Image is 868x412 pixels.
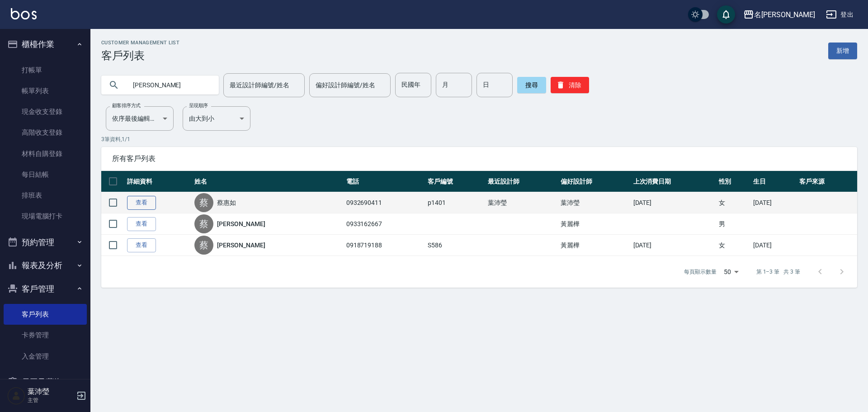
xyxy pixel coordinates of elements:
a: 排班表 [4,185,87,206]
img: Person [7,387,25,405]
th: 生日 [751,171,797,192]
th: 客戶編號 [425,171,486,192]
td: 0918719188 [344,235,426,256]
td: 女 [717,192,751,213]
td: [DATE] [751,192,797,213]
td: 0933162667 [344,213,426,235]
button: save [717,5,735,24]
label: 顧客排序方式 [112,102,141,109]
a: 現場電腦打卡 [4,206,87,227]
th: 詳細資料 [125,171,192,192]
th: 最近設計師 [486,171,558,192]
input: 搜尋關鍵字 [127,73,212,97]
a: 入金管理 [4,346,87,367]
div: 名[PERSON_NAME] [754,9,815,20]
a: 客戶列表 [4,304,87,325]
div: 50 [720,260,742,284]
a: 查看 [127,238,156,252]
td: 0932690411 [344,192,426,213]
td: [DATE] [751,235,797,256]
td: S586 [425,235,486,256]
td: 黃麗樺 [558,235,631,256]
a: 每日結帳 [4,164,87,185]
td: [DATE] [631,192,717,213]
button: 搜尋 [517,77,546,93]
a: 帳單列表 [4,81,87,101]
td: [DATE] [631,235,717,256]
label: 呈現順序 [189,102,208,109]
td: 葉沛瑩 [486,192,558,213]
td: 黃麗樺 [558,213,631,235]
a: 新增 [828,43,857,59]
p: 3 筆資料, 1 / 1 [101,135,857,143]
div: 蔡 [194,214,213,233]
a: 打帳單 [4,60,87,81]
span: 所有客戶列表 [112,154,846,163]
td: p1401 [425,192,486,213]
img: Logo [11,8,37,19]
a: 高階收支登錄 [4,122,87,143]
div: 蔡 [194,193,213,212]
a: 卡券管理 [4,325,87,346]
a: [PERSON_NAME] [217,219,265,228]
th: 上次消費日期 [631,171,717,192]
p: 每頁顯示數量 [684,268,717,276]
a: 蔡惠如 [217,198,236,207]
button: 預約管理 [4,231,87,254]
button: 登出 [822,6,857,23]
h3: 客戶列表 [101,49,179,62]
td: 男 [717,213,751,235]
button: 報表及分析 [4,254,87,277]
h2: Customer Management List [101,40,179,46]
button: 客戶管理 [4,277,87,301]
td: 女 [717,235,751,256]
button: 名[PERSON_NAME] [740,5,819,24]
p: 第 1–3 筆 共 3 筆 [756,268,800,276]
th: 電話 [344,171,426,192]
button: 櫃檯作業 [4,33,87,56]
p: 主管 [28,396,74,404]
a: [PERSON_NAME] [217,241,265,250]
a: 查看 [127,196,156,210]
th: 姓名 [192,171,344,192]
th: 偏好設計師 [558,171,631,192]
a: 現金收支登錄 [4,101,87,122]
th: 性別 [717,171,751,192]
div: 由大到小 [183,106,250,131]
button: 員工及薪資 [4,370,87,394]
div: 蔡 [194,236,213,255]
th: 客戶來源 [797,171,857,192]
div: 依序最後編輯時間 [106,106,174,131]
a: 材料自購登錄 [4,143,87,164]
td: 葉沛瑩 [558,192,631,213]
h5: 葉沛瑩 [28,387,74,396]
a: 查看 [127,217,156,231]
button: 清除 [551,77,589,93]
